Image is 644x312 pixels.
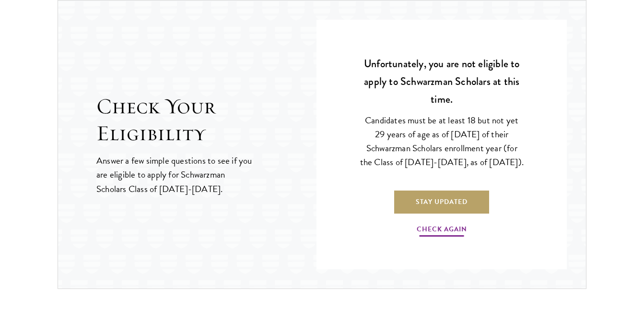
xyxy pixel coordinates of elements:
h2: Check Your Eligibility [96,93,316,147]
strong: Unfortunately, you are not eligible to apply to Schwarzman Scholars at this time. [364,56,520,107]
p: Candidates must be at least 18 but not yet 29 years of age as of [DATE] of their Schwarzman Schol... [360,113,524,169]
a: Check Again [417,223,467,238]
a: Stay Updated [394,191,489,214]
p: Answer a few simple questions to see if you are eligible to apply for Schwarzman Scholars Class o... [96,154,253,195]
